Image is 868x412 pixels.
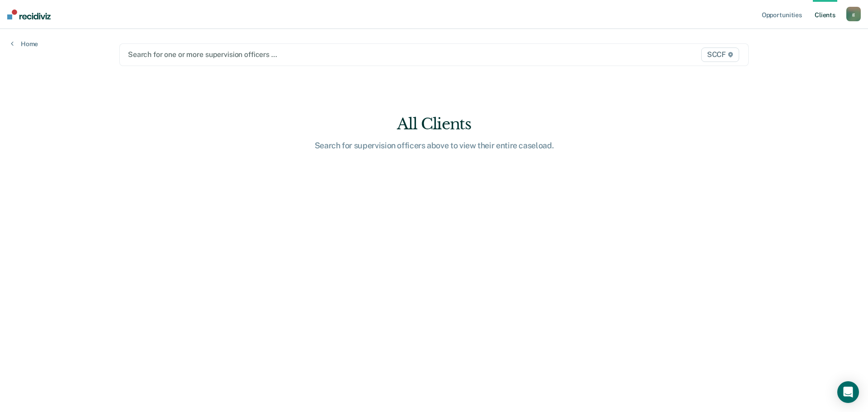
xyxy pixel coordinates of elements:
div: All Clients [289,115,579,133]
img: Recidiviz [7,9,51,19]
a: Home [11,40,38,48]
div: Open Intercom Messenger [837,381,859,403]
span: SCCF [701,47,739,62]
button: g [846,7,861,21]
div: Search for supervision officers above to view their entire caseload. [289,141,579,151]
